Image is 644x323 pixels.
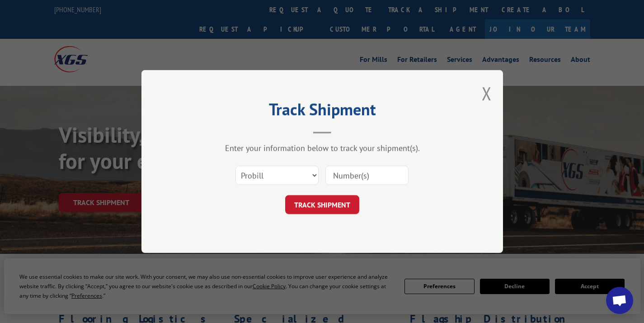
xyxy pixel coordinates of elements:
[285,195,359,214] button: TRACK SHIPMENT
[187,143,458,153] div: Enter your information below to track your shipment(s).
[482,81,492,105] button: Close modal
[187,103,458,120] h2: Track Shipment
[325,166,409,185] input: Number(s)
[606,287,633,314] div: Open chat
